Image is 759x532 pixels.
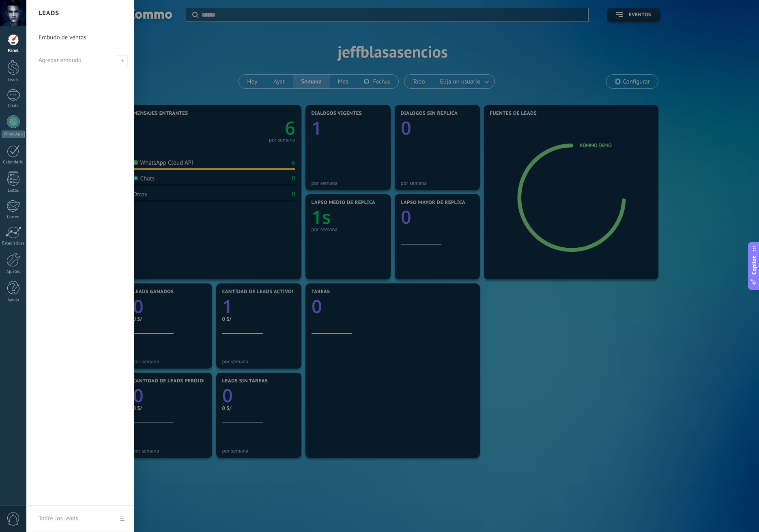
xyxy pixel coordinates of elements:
span: Agregar embudo [39,56,82,64]
span: Copilot [750,256,758,275]
div: Estadísticas [2,241,25,246]
div: Listas [2,188,25,193]
div: Leads [2,77,25,83]
div: Todos los leads [39,507,78,530]
div: Panel [2,48,25,54]
div: Correo [2,215,25,220]
h2: Leads [39,0,59,26]
span: Agregar embudo [117,55,128,66]
div: Ajustes [2,269,25,275]
div: WhatsApp [2,131,25,138]
a: Todos los leads [26,506,134,532]
div: Calendario [2,160,25,165]
div: Chats [2,103,25,109]
a: Embudo de ventas [39,26,126,49]
div: Ayuda [2,298,25,303]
